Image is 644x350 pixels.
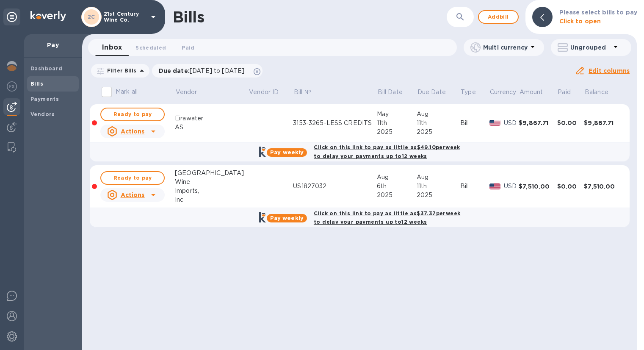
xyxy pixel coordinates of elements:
b: Click on this link to pay as little as $49.10 per week to delay your payments up to 12 weeks [314,144,460,159]
button: Ready to pay [100,171,165,185]
div: 2025 [417,128,460,136]
div: 2025 [377,191,417,200]
img: USD [489,183,501,189]
b: Bills [30,81,43,87]
img: Foreign exchange [7,81,17,92]
p: Mark all [116,87,138,96]
div: Due date:[DATE] to [DATE] [152,64,263,78]
button: Ready to pay [100,108,165,121]
div: 11th [377,119,417,128]
div: Unpin categories [3,8,20,25]
span: Paid [558,88,582,97]
button: Addbill [478,10,519,24]
div: AS [175,123,248,132]
b: Dashboard [30,65,63,72]
div: Bill [460,182,489,191]
p: Vendor [176,88,197,97]
img: Logo [30,11,66,21]
b: Pay weekly [270,215,304,221]
span: Paid [182,43,194,52]
div: 2025 [377,128,417,136]
span: Add bill [486,12,511,22]
p: Type [461,88,476,97]
div: 6th [377,182,417,191]
div: Eirawater [175,114,248,123]
span: Bill № [294,88,322,97]
div: 11th [417,119,460,128]
p: Ungrouped [570,43,611,52]
span: Due Date [417,88,457,97]
u: Actions [121,128,145,135]
p: Due date : [159,67,249,75]
h1: Bills [173,8,204,26]
div: Aug [377,173,417,182]
div: Aug [417,110,460,119]
span: Scheduled [135,43,166,52]
p: 21st Century Wine Co. [104,11,146,23]
div: [GEOGRAPHIC_DATA] [175,169,248,178]
span: Ready to pay [108,109,157,119]
div: US1827032 [293,182,377,191]
div: Inc [175,195,248,204]
p: Amount [520,88,543,97]
span: [DATE] to [DATE] [190,67,244,74]
div: 2025 [417,191,460,200]
div: $7,510.00 [584,182,622,191]
span: Vendor ID [249,88,290,97]
div: $9,867.71 [584,119,622,127]
div: 3153-3265-LESS CREDITS [293,119,377,128]
b: Please select bills to pay [559,9,637,16]
span: Inbox [102,42,122,53]
span: Type [461,88,487,97]
p: Filter Bills [104,67,137,74]
span: Amount [520,88,554,97]
span: Ready to pay [108,173,157,183]
p: Paid [558,88,571,97]
b: Pay weekly [270,149,304,156]
p: Balance [585,88,608,97]
p: Bill Date [378,88,403,97]
p: Currency [490,88,516,97]
b: Click on this link to pay as little as $37.37 per week to delay your payments up to 12 weeks [314,210,460,225]
div: Wine [175,178,248,186]
b: Click to open [559,18,601,25]
p: Pay [30,41,75,49]
div: $9,867.71 [519,119,557,127]
p: Vendor ID [249,88,279,97]
p: USD [504,182,519,191]
div: 11th [417,182,460,191]
span: Bill Date [378,88,414,97]
p: Multi currency [483,43,528,52]
p: Due Date [417,88,446,97]
div: $0.00 [557,182,584,191]
span: Vendor [176,88,208,97]
p: USD [504,119,519,128]
div: Bill [460,119,489,128]
img: USD [489,120,501,126]
div: Imports, [175,186,248,195]
div: Aug [417,173,460,182]
b: Vendors [30,111,55,117]
span: Balance [585,88,619,97]
div: $0.00 [557,119,584,127]
div: May [377,110,417,119]
div: $7,510.00 [519,182,557,191]
u: Actions [121,192,145,198]
p: Bill № [294,88,311,97]
b: 2C [88,14,95,20]
b: Payments [30,96,59,102]
u: Edit columns [589,67,630,74]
